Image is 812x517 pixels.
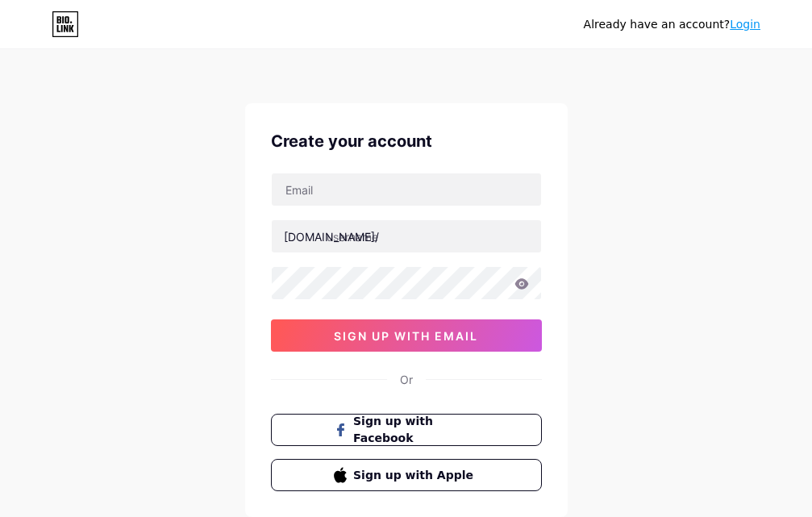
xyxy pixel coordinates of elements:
span: Sign up with Facebook [353,413,478,447]
button: sign up with email [271,319,542,352]
span: Sign up with Apple [353,467,478,484]
span: sign up with email [334,329,478,343]
div: Create your account [271,129,542,153]
a: Login [730,18,760,31]
input: Email [272,173,541,206]
div: Already have an account? [584,16,760,33]
input: username [272,220,541,252]
button: Sign up with Apple [271,459,542,491]
button: Sign up with Facebook [271,414,542,446]
div: Or [400,371,413,388]
div: [DOMAIN_NAME]/ [284,228,379,245]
